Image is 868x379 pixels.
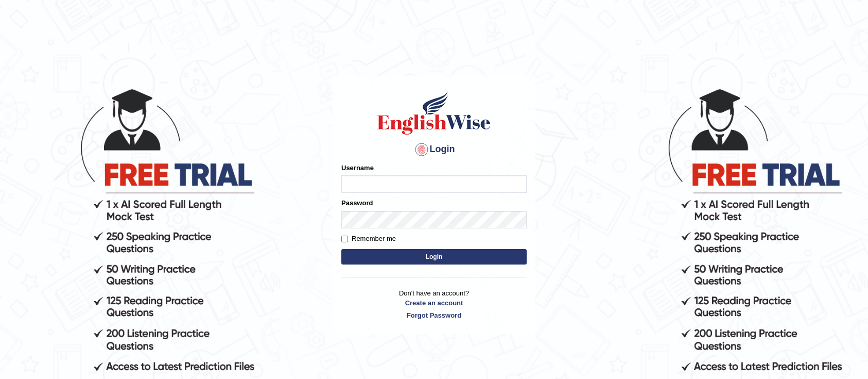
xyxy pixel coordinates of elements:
p: Don't have an account? [341,288,527,320]
button: Login [341,249,527,265]
a: Forgot Password [341,310,527,320]
label: Username [341,163,374,173]
h4: Login [341,141,527,158]
input: Remember me [341,236,348,242]
img: Logo of English Wise sign in for intelligent practice with AI [375,90,493,136]
label: Remember me [341,234,396,244]
label: Password [341,198,373,208]
a: Create an account [341,298,527,308]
